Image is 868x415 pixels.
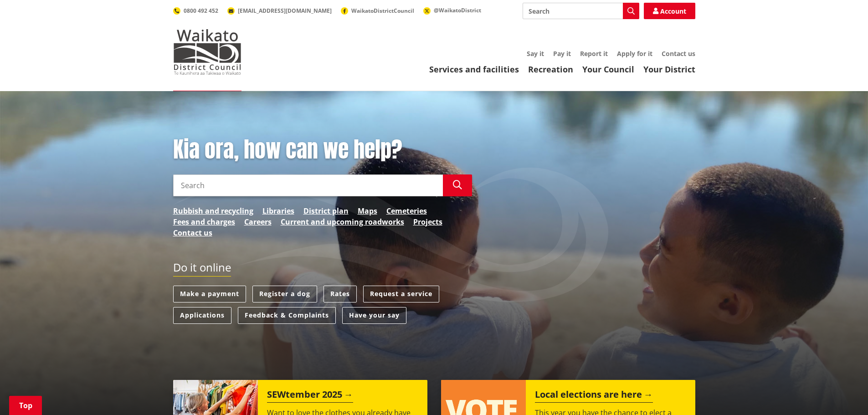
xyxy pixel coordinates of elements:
a: Libraries [262,205,294,216]
h2: Local elections are here [535,389,653,403]
a: Cemeteries [386,205,427,216]
a: Current and upcoming roadworks [281,216,404,227]
a: Contact us [173,227,212,238]
h2: Do it online [173,261,231,277]
span: [EMAIL_ADDRESS][DOMAIN_NAME] [238,7,332,15]
a: Pay it [553,49,571,58]
a: Request a service [363,286,439,302]
a: Services and facilities [429,64,519,75]
a: District plan [303,205,349,216]
a: Report it [580,49,608,58]
span: 0800 492 452 [184,7,218,15]
a: Projects [413,216,442,227]
a: [EMAIL_ADDRESS][DOMAIN_NAME] [227,7,332,15]
a: Fees and charges [173,216,235,227]
input: Search input [523,3,639,19]
a: WaikatoDistrictCouncil [341,7,414,15]
a: Feedback & Complaints [238,307,336,324]
h2: SEWtember 2025 [267,389,353,403]
a: Applications [173,307,231,324]
a: Your Council [582,64,634,75]
a: Recreation [528,64,573,75]
a: Maps [358,205,377,216]
span: WaikatoDistrictCouncil [351,7,414,15]
a: Top [9,396,42,415]
a: Careers [244,216,272,227]
a: @WaikatoDistrict [423,6,481,14]
img: Waikato District Council - Te Kaunihera aa Takiwaa o Waikato [173,29,241,75]
a: Apply for it [617,49,652,58]
a: Contact us [662,49,695,58]
h1: Kia ora, how can we help? [173,137,472,163]
a: Your District [643,64,695,75]
a: Have your say [342,307,406,324]
a: Register a dog [252,286,317,302]
span: @WaikatoDistrict [434,6,481,14]
a: Account [644,3,695,19]
input: Search input [173,174,443,196]
a: Make a payment [173,286,246,302]
a: Rubbish and recycling [173,205,253,216]
a: Rates [324,286,357,302]
a: Say it [527,49,544,58]
a: 0800 492 452 [173,7,218,15]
